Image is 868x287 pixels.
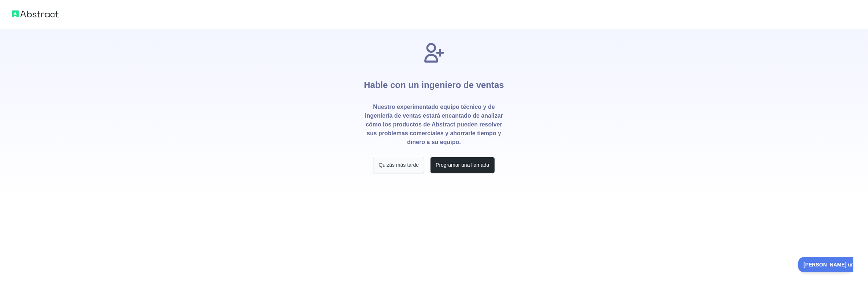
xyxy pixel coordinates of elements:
iframe: Activar/desactivar soporte al cliente [798,257,853,272]
font: Quizás más tarde [379,162,419,168]
font: Hable con un ingeniero de ventas [364,80,504,90]
button: Programar una llamada [430,157,495,173]
font: Programar una llamada [436,162,489,168]
font: [PERSON_NAME] una pregunta [5,5,82,11]
button: Quizás más tarde [373,157,424,173]
font: Nuestro experimentado equipo técnico y de ingeniería de ventas estará encantado de analizar cómo ... [365,104,503,145]
img: Logotipo abstracto [12,9,59,19]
